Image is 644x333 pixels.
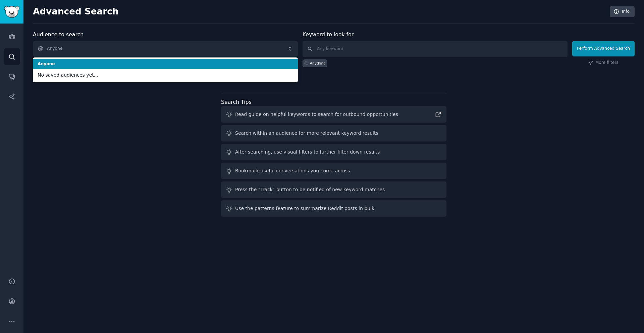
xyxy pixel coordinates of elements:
[235,111,398,118] div: Read guide on helpful keywords to search for outbound opportunities
[33,41,298,56] button: Anyone
[38,61,293,67] span: Anyone
[235,149,380,156] div: After searching, use visual filters to further filter down results
[310,61,326,66] div: Anything
[610,6,635,17] a: Info
[33,57,298,82] ul: Anyone
[33,6,606,17] h2: Advanced Search
[588,60,619,66] a: More filters
[221,99,252,105] label: Search Tips
[235,167,350,174] div: Bookmark useful conversations you come across
[303,31,354,38] label: Keyword to look for
[572,41,635,56] button: Perform Advanced Search
[235,186,385,193] div: Press the "Track" button to be notified of new keyword matches
[235,205,374,212] div: Use the patterns feature to summarize Reddit posts in bulk
[38,72,293,79] span: No saved audiences yet...
[33,31,84,38] label: Audience to search
[4,6,19,18] img: GummySearch logo
[235,130,378,137] div: Search within an audience for more relevant keyword results
[303,41,568,57] input: Any keyword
